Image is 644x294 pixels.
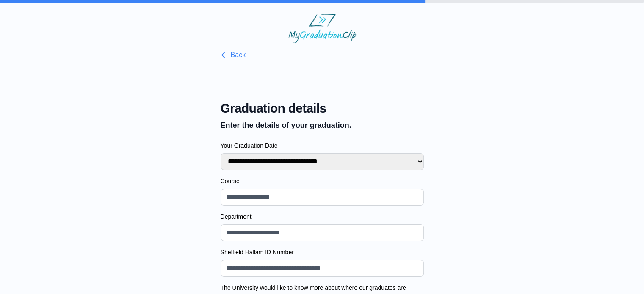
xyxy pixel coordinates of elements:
[221,50,246,60] button: Back
[221,212,424,221] label: Department
[221,248,424,256] label: Sheffield Hallam ID Number
[221,141,424,150] label: Your Graduation Date
[221,119,424,131] p: Enter the details of your graduation.
[221,177,424,185] label: Course
[288,14,356,43] img: MyGraduationClip
[221,101,424,116] span: Graduation details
